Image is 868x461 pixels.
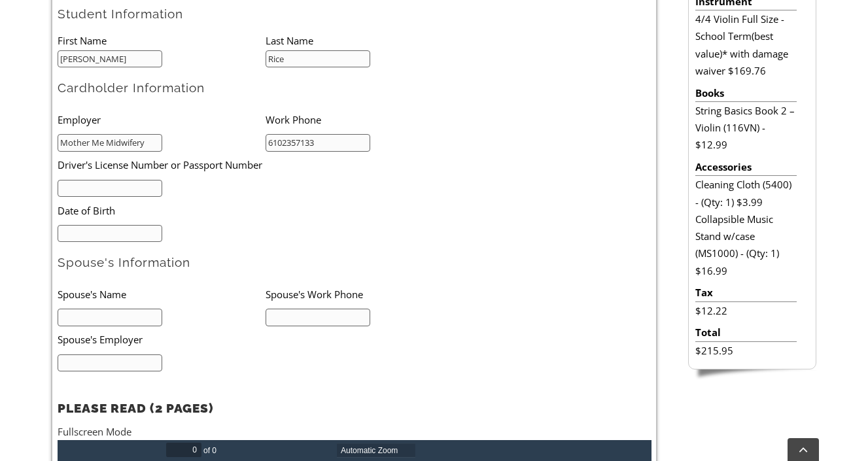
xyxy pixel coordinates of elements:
strong: PLEASE READ (2 PAGES) [58,401,213,415]
li: Spouse's Name [58,281,266,307]
li: Total [695,324,797,341]
li: $12.22 [695,302,797,319]
input: Page [109,3,144,17]
li: String Basics Book 2 – Violin (116VN) - $12.99 [695,102,797,154]
li: Spouse's Work Phone [266,281,474,307]
li: Spouse's Employer [58,326,432,353]
h2: Student Information [58,6,651,22]
h2: Spouse's Information [58,254,651,271]
li: $215.95 [695,342,797,359]
li: Work Phone [266,106,474,133]
li: Employer [58,106,266,133]
li: First Name [58,32,266,49]
li: 4/4 Violin Full Size - School Term(best value)* with damage waiver $169.76 [695,10,797,79]
h2: Cardholder Information [58,80,651,96]
span: of 0 [144,3,164,18]
li: Cleaning Cloth (5400) - (Qty: 1) $3.99 Collapsible Music Stand w/case (MS1000) - (Qty: 1) $16.99 [695,176,797,279]
li: Last Name [266,32,474,49]
li: Accessories [695,158,797,176]
li: Tax [695,284,797,301]
li: Date of Birth [58,197,432,224]
a: Fullscreen Mode [58,425,131,438]
select: Zoom [279,3,372,17]
li: Books [695,84,797,102]
li: Driver's License Number or Passport Number [58,152,432,179]
img: sidebar-footer.png [688,369,816,381]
